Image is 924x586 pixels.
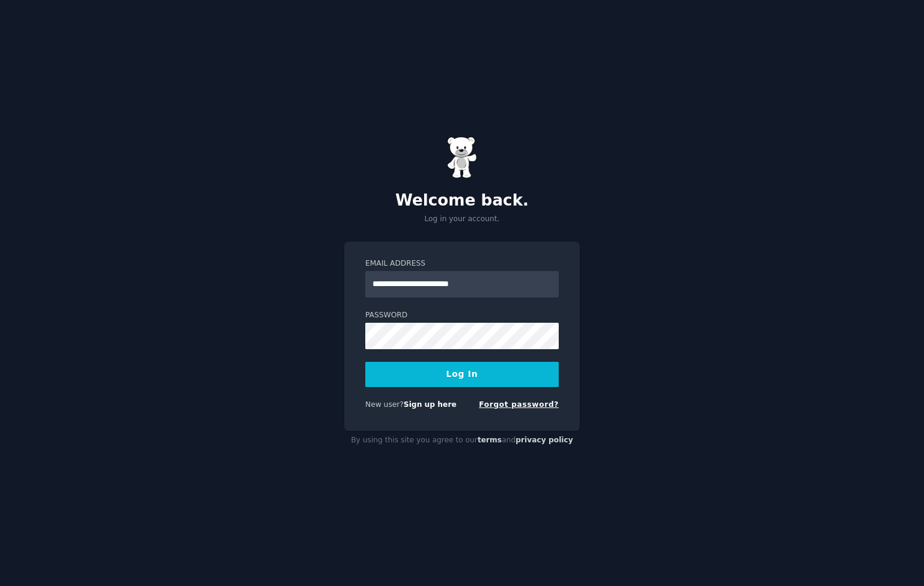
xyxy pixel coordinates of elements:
[479,400,559,409] a: Forgot password?
[478,436,502,444] a: terms
[515,436,573,444] a: privacy policy
[365,258,559,269] label: Email Address
[344,431,580,450] div: By using this site you agree to our and
[344,191,580,210] h2: Welcome back.
[404,400,457,409] a: Sign up here
[447,136,477,179] img: Gummy Bear
[344,214,580,225] p: Log in your account.
[365,362,559,387] button: Log In
[365,310,559,321] label: Password
[365,400,404,409] span: New user?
